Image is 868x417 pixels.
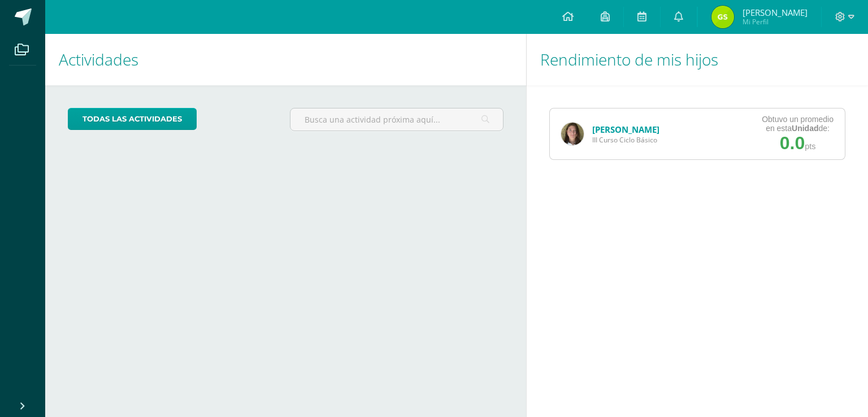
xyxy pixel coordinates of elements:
[780,133,805,153] span: 0.0
[592,135,659,145] span: III Curso Ciclo Básico
[805,142,815,151] span: pts
[540,34,854,85] h1: Rendimiento de mis hijos
[290,108,502,131] input: Busca una actividad próxima aquí...
[592,124,659,135] a: [PERSON_NAME]
[762,115,834,133] div: Obtuvo un promedio en esta de:
[711,6,734,28] img: 4f37302272b6e5e19caeb0d4110de8ad.png
[68,108,197,130] a: todas las Actividades
[792,124,818,133] strong: Unidad
[743,17,808,27] span: Mi Perfil
[59,34,513,85] h1: Actividades
[561,123,584,145] img: 9325504a0eb4da60a3e05686bdfd6fb1.png
[743,7,808,18] span: [PERSON_NAME]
